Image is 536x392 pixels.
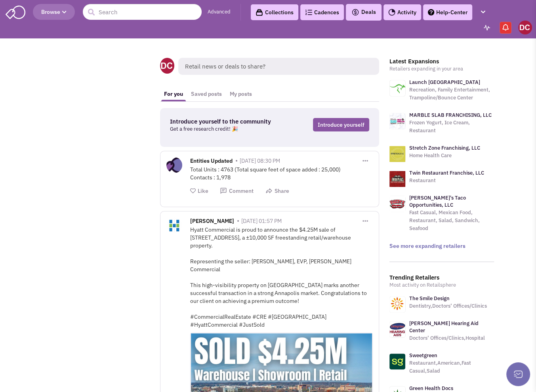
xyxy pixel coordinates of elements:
[409,352,437,359] a: Sweetgreen
[241,217,282,225] span: [DATE] 01:57 PM
[198,187,208,194] span: Like
[388,9,395,16] img: Activity.png
[389,196,405,212] img: logo
[190,166,373,181] div: Total Units : 4763 (Total square feet of space added : 25,000) Contacts : 1,978
[409,385,453,392] a: Green Health Docs
[423,4,472,20] a: Help-Center
[313,118,369,131] a: Introduce yourself
[251,4,298,20] a: Collections
[170,118,282,125] h3: Introduce yourself to the community
[6,4,25,19] img: SmartAdmin
[389,281,494,289] p: Most activity on Retailsphere
[256,9,263,16] img: icon-collection-lavender-black.svg
[409,86,494,102] p: Recreation, Family Entertainment, Trampoline/Bounce Center
[349,7,378,17] button: Deals
[389,171,405,187] img: logo
[409,79,480,86] a: Launch [GEOGRAPHIC_DATA]
[220,187,254,195] button: Comment
[389,65,494,73] p: Retailers expanding in your area
[33,4,75,20] button: Browse
[351,8,376,15] span: Deals
[383,4,421,20] a: Activity
[178,58,379,75] span: Retail news or deals to share?
[409,302,487,310] p: Dentistry,Doctors’ Offices/Clinics
[389,80,405,96] img: logo
[305,10,312,15] img: Cadences_logo.png
[409,295,450,302] a: The Smile Design
[226,87,256,101] a: My posts
[409,169,484,176] a: Twin Restaurant Franchise, LLC
[83,4,202,20] input: Search
[160,87,187,101] a: For you
[409,194,466,208] a: [PERSON_NAME]'s Taco Opportunities, LLC
[409,359,494,375] p: Restaurant,American,Fast Casual,Salad
[389,354,405,369] img: www.sweetgreen.com
[428,9,434,15] img: help.png
[190,226,373,329] div: Hyatt Commercial is proud to announce the $4.25M sale of [STREET_ADDRESS], a ±10,000 SF freestand...
[409,334,494,342] p: Doctors’ Offices/Clinics,Hospital
[409,152,480,160] p: Home Health Care
[409,112,492,118] a: MARBLE SLAB FRANCHISING, LLC
[409,209,494,232] p: Fast Casual, Mexican Food, Restaurant, Salad, Sandwich, Seafood
[170,125,282,133] p: Get a free research credit! 🎉
[300,4,344,20] a: Cadences
[409,177,484,185] p: Restaurant
[190,157,233,166] span: Entities Updated
[351,8,359,17] img: icon-deals.svg
[409,119,494,135] p: Frozen Yogurt, Ice Cream, Restaurant
[518,21,532,34] img: David Conn
[240,157,280,164] span: [DATE] 08:30 PM
[190,217,234,226] span: [PERSON_NAME]
[389,274,494,281] h3: Trending Retailers
[265,187,289,195] button: Share
[187,87,226,101] a: Saved posts
[389,113,405,129] img: logo
[190,187,208,195] button: Like
[389,242,465,249] a: See more expanding retailers
[41,8,67,15] span: Browse
[389,146,405,162] img: logo
[409,320,479,334] a: [PERSON_NAME] Hearing Aid Center
[389,58,494,65] h3: Latest Expansions
[409,145,480,151] a: Stretch Zone Franchising, LLC
[208,8,231,16] a: Advanced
